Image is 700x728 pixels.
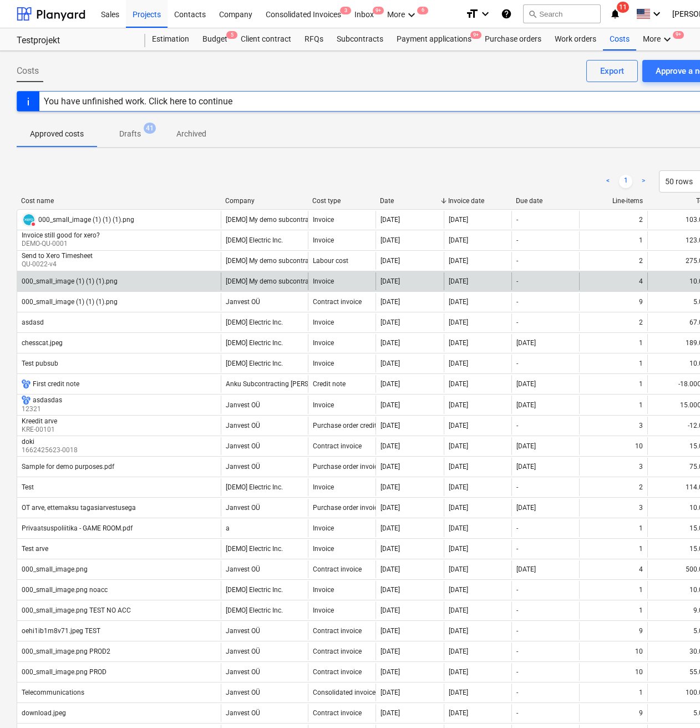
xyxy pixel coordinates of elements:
span: 41 [144,123,156,134]
div: [DATE] [449,545,468,553]
div: Test arve [22,545,48,553]
div: [DATE] [449,524,468,532]
div: [DATE] [381,380,400,388]
div: Contract invoice [313,565,362,573]
div: Invoice has a different currency from the budget [22,380,31,388]
div: [DATE] [449,318,468,326]
div: Janvest OÜ [226,422,260,429]
div: Client contract [234,28,298,50]
div: - [516,298,518,306]
div: Export [600,64,624,78]
i: Knowledge base [501,7,512,21]
i: notifications [610,7,621,21]
div: Line-items [584,197,643,205]
div: Invoice [313,606,334,614]
div: [DEMO] Electric Inc. [226,483,283,491]
span: search [528,9,537,18]
div: [DEMO] My demo subcontractor [226,277,321,285]
div: 000_small_image.png PROD [22,668,106,676]
div: 000_small_image.png PROD2 [22,648,110,655]
div: Invoice has been synced with Xero and its status is currently VOIDED [22,213,36,227]
div: [DATE] [449,360,468,367]
div: Janvest OÜ [226,668,260,676]
div: Invoice [313,401,334,409]
div: Kreedit arve [22,417,57,425]
p: 12321 [22,405,62,414]
a: Previous page [601,175,615,188]
a: Costs [603,28,636,50]
div: Purchase order credit note [313,422,392,429]
div: OT arve, ettemaksu tagasiarvestusega [22,504,136,512]
a: RFQs [298,28,330,50]
div: Work orders [548,28,603,50]
div: More [636,28,681,50]
div: 1 [639,586,643,594]
div: Janvest OÜ [226,504,260,512]
p: KRE-00101 [22,425,59,434]
div: doki [22,438,75,446]
div: [DATE] [381,627,400,635]
span: 3 [340,7,351,14]
div: Janvest OÜ [226,689,260,696]
div: - [516,524,518,532]
div: 000_small_image.png TEST NO ACC [22,606,131,614]
div: [DATE] [381,339,400,347]
div: [DATE] [449,277,468,285]
div: 10 [635,442,643,450]
div: - [516,709,518,717]
div: Purchase order invoice [313,463,381,471]
div: Invoice has a different currency from the budget [22,396,31,405]
div: Janvest OÜ [226,442,260,450]
div: [DATE] [449,380,468,388]
div: [DATE] [449,689,468,696]
div: Janvest OÜ [226,565,260,573]
div: 2 [639,318,643,326]
div: [DATE] [381,401,400,409]
div: a [226,524,230,532]
div: 000_small_image (1) (1) (1).png [22,298,118,306]
div: Telecommunications [22,689,84,696]
a: Next page [637,175,650,188]
div: [DATE] [381,442,400,450]
div: [DATE] [449,648,468,655]
div: [DATE] [381,668,400,676]
div: [DEMO] Electric Inc. [226,339,283,347]
div: - [516,668,518,676]
a: Subcontracts [330,28,390,50]
div: 1 [639,606,643,614]
div: 2 [639,257,643,265]
div: Invoice [313,360,334,367]
a: Payment applications9+ [390,28,478,50]
div: 1 [639,545,643,553]
div: Janvest OÜ [226,463,260,471]
div: Janvest OÜ [226,709,260,717]
div: 1 [639,524,643,532]
div: 2 [639,216,643,224]
div: [DATE] [449,627,468,635]
div: Purchase orders [478,28,548,50]
div: [DEMO] Electric Inc. [226,606,283,614]
div: - [516,586,518,594]
div: Invoice [313,524,334,532]
div: 4 [639,277,643,285]
div: - [516,277,518,285]
div: Invoice [313,483,334,491]
div: [DATE] [381,586,400,594]
div: 1 [639,339,643,347]
p: 1662425623-0018 [22,446,78,455]
div: [DATE] [449,401,468,409]
div: Sample for demo purposes.pdf [22,463,114,471]
div: - [516,216,518,224]
p: Archived [176,128,206,140]
div: Invoice [313,216,334,224]
div: [DATE] [381,216,400,224]
div: 000_small_image.png noacc [22,586,108,594]
div: - [516,257,518,265]
div: - [516,236,518,244]
div: [DATE] [449,709,468,717]
button: Search [523,4,601,23]
div: Invoice [313,277,334,285]
div: [DATE] [381,565,400,573]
